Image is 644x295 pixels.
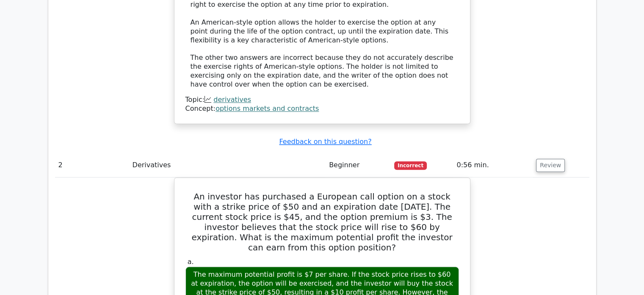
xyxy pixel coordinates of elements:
a: Feedback on this question? [279,138,371,146]
div: Topic: [185,96,459,104]
div: Concept: [185,104,459,113]
a: derivatives [213,96,251,104]
td: 2 [55,153,129,177]
td: 0:56 min. [453,153,533,177]
td: Derivatives [129,153,326,177]
a: options markets and contracts [216,104,319,112]
span: a. [188,258,194,266]
button: Review [536,159,565,172]
span: Incorrect [394,161,427,170]
h5: An investor has purchased a European call option on a stock with a strike price of $50 and an exp... [185,191,460,253]
td: Beginner [326,153,391,177]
